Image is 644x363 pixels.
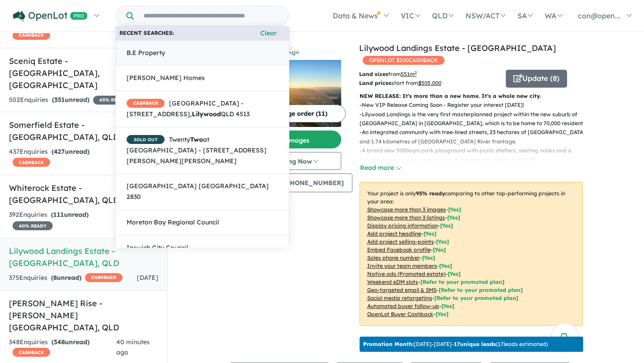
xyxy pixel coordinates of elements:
strong: Two [190,135,203,144]
strong: Lilywood [192,110,221,118]
span: [DATE] [137,274,158,282]
a: Lilywood Landings Estate - [GEOGRAPHIC_DATA] [359,43,556,53]
u: 551 m [401,71,417,77]
button: Clear [252,28,285,38]
span: con@open... [578,11,620,20]
h5: [PERSON_NAME] Rise - [PERSON_NAME][GEOGRAPHIC_DATA] , QLD [9,297,158,333]
div: 502 Enquir ies [9,95,133,106]
u: Native ads (Promoted estate) [367,270,445,277]
span: 427 [54,148,65,156]
strong: ( unread) [51,148,89,156]
b: Land prices [359,80,391,86]
u: Showcase more than 3 listings [367,214,445,221]
p: - New VIP Release Coming Soon - Register your interest [DATE]! [360,101,590,110]
span: 40 minutes ago [116,338,150,357]
span: 8 [53,274,57,282]
a: Moreton Bay Regional Council [115,210,289,236]
u: $ 505,000 [418,80,441,86]
a: [PERSON_NAME] Homes [115,65,289,91]
u: Weekend eDM slots [367,279,418,285]
h5: Sceniq Estate - [GEOGRAPHIC_DATA] , [GEOGRAPHIC_DATA] [9,55,158,91]
h5: Lilywood Landings Estate - [GEOGRAPHIC_DATA] , QLD [9,245,158,269]
button: Sales Number:[PHONE_NUMBER] [229,173,352,192]
p: NEW RELEASE: It’s more than a new home. It’s a whole new city. [360,92,583,101]
b: Recent searches: [119,29,174,38]
u: Geo-targeted email & SMS [367,287,436,293]
p: start from [359,79,499,88]
span: CASHBACK [127,99,165,108]
span: [Refer to your promoted plan] [420,279,504,285]
p: - Lilywood Landings is the very first masterplanned project within the new suburb of [GEOGRAPHIC_... [360,110,590,128]
span: 351 [54,96,65,104]
u: Add project headline [367,230,421,237]
p: from [359,70,499,79]
u: Social media retargeting [367,295,432,301]
a: Ipswich City Council [115,235,289,261]
span: [ Yes ] [439,262,452,269]
span: [ Yes ] [436,238,449,245]
span: Ipswich City Council [127,243,188,253]
span: SOLD OUT [127,135,165,144]
span: [ Yes ] [422,254,435,261]
button: Image order (11) [256,105,346,122]
span: [ Yes ] [448,206,461,213]
span: [Yes] [441,303,454,309]
u: Embed Facebook profile [367,246,431,253]
u: Automated buyer follow-up [367,303,439,309]
strong: ( unread) [51,338,89,346]
div: 348 Enquir ies [9,337,116,359]
u: Showcase more than 3 images [367,206,446,213]
p: - A brand new 5000sqm park playground with picnic shelters, seating nooks and a kickabout area - ... [360,146,590,165]
h5: Whiterock Estate - [GEOGRAPHIC_DATA] , QLD [9,182,158,206]
span: [GEOGRAPHIC_DATA] [GEOGRAPHIC_DATA] 2830 [127,181,278,203]
span: 45 % READY [93,96,133,105]
span: [ Yes ] [440,222,453,229]
div: 392 Enquir ies [9,210,122,231]
span: [PERSON_NAME] Homes [127,73,205,84]
a: SOLD OUTTwentyTwoat [GEOGRAPHIC_DATA] - [STREET_ADDRESS][PERSON_NAME][PERSON_NAME] [115,127,289,174]
span: 111 [53,211,64,219]
span: [Yes] [448,270,461,277]
u: Add project selling-points [367,238,434,245]
strong: ( unread) [52,96,89,104]
a: CASHBACK[GEOGRAPHIC_DATA] - [STREET_ADDRESS],LilywoodQLD 4513 [115,91,289,127]
strong: ( unread) [51,274,81,282]
a: B.E Property [115,40,289,66]
span: Twenty at [GEOGRAPHIC_DATA] - [STREET_ADDRESS][PERSON_NAME][PERSON_NAME] [127,135,278,166]
u: Sales phone number [367,254,420,261]
p: Your project is only comparing to other top-performing projects in your area: - - - - - - - - - -... [360,182,583,326]
span: [ Yes ] [424,230,436,237]
button: Read more [360,163,402,173]
b: Promotion Month: [363,341,414,347]
span: [Refer to your promoted plan] [434,295,518,301]
b: 95 % ready [416,190,445,197]
span: 40 % READY [13,221,53,230]
span: 348 [54,338,65,346]
span: CASHBACK [13,158,50,167]
sup: 2 [415,70,417,75]
span: OPENLOT $ 200 CASHBACK [363,56,445,65]
div: 437 Enquir ies [9,147,117,168]
span: Moreton Bay Regional Council [127,217,219,228]
span: CASHBACK [85,273,123,282]
span: [ Yes ] [447,214,460,221]
button: Update (8) [506,70,567,88]
span: [ Yes ] [433,246,446,253]
h5: Somerfield Estate - [GEOGRAPHIC_DATA] , QLD [9,119,158,143]
span: [Yes] [436,311,449,317]
u: Invite your team members [367,262,437,269]
input: Try estate name, suburb, builder or developer [136,6,287,25]
b: Land sizes [359,71,388,77]
b: 17 unique leads [454,341,496,347]
p: [DATE] - [DATE] - ( 17 leads estimated) [363,340,548,348]
span: [GEOGRAPHIC_DATA] - [STREET_ADDRESS], QLD 4513 [127,98,278,120]
u: OpenLot Buyer Cashback [367,311,433,317]
img: Openlot PRO Logo White [13,11,88,22]
div: 375 Enquir ies [9,273,123,283]
span: B.E Property [127,48,165,59]
p: - An integrated community with tree-lined streets, 23 hectares of [GEOGRAPHIC_DATA] and 1.74 kilo... [360,128,590,146]
a: [GEOGRAPHIC_DATA] [GEOGRAPHIC_DATA] 2830 [115,173,289,210]
strong: ( unread) [51,211,89,219]
span: CASHBACK [13,348,50,357]
span: [Refer to your promoted plan] [439,287,523,293]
